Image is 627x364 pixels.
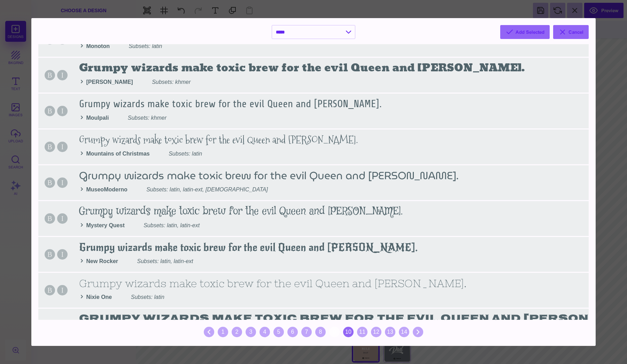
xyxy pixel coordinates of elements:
button: Add Selected [500,25,550,39]
div: 6 [287,327,298,337]
div: 8 [315,327,326,337]
div: 11 [357,327,367,337]
button: Cancel [553,25,589,39]
div: 14 [399,327,409,337]
div: 5 [273,327,284,337]
div: 1 [218,327,228,337]
div: 3 [246,327,256,337]
div: 2 [232,327,242,337]
div: 12 [371,327,381,337]
div: 10 [343,327,354,337]
div: 7 [301,327,312,337]
div: 13 [385,327,395,337]
div: 4 [260,327,270,337]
